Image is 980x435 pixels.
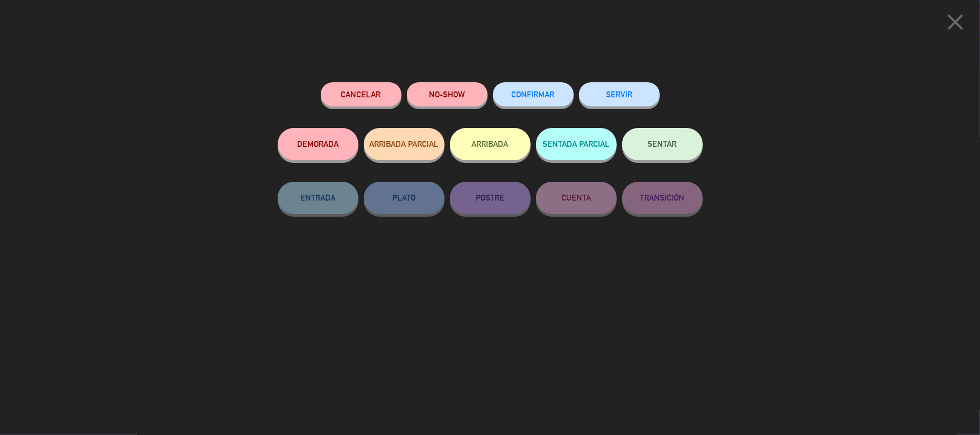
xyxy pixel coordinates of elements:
[364,128,445,160] button: ARRIBADA PARCIAL
[536,128,617,160] button: SENTADA PARCIAL
[939,8,972,40] button: close
[536,182,617,214] button: CUENTA
[648,139,677,148] span: SENTAR
[407,82,488,106] button: NO-SHOW
[278,128,358,160] button: DEMORADA
[493,82,574,106] button: CONFIRMAR
[942,9,969,35] i: close
[622,128,703,160] button: SENTAR
[579,82,660,106] button: SERVIR
[321,82,401,106] button: Cancelar
[622,182,703,214] button: TRANSICIÓN
[450,128,531,160] button: ARRIBADA
[369,139,439,148] span: ARRIBADA PARCIAL
[450,182,531,214] button: POSTRE
[364,182,445,214] button: PLATO
[278,182,358,214] button: ENTRADA
[512,90,555,99] span: CONFIRMAR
